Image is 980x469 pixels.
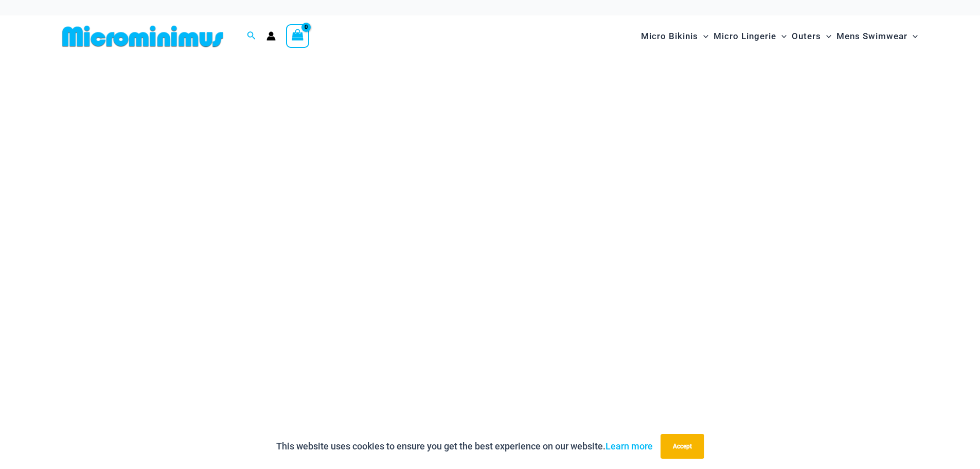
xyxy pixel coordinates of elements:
a: Mens SwimwearMenu ToggleMenu Toggle [834,21,920,52]
a: Learn more [605,441,653,451]
a: Micro BikinisMenu ToggleMenu Toggle [638,21,711,52]
span: Mens Swimwear [836,23,907,49]
span: Menu Toggle [776,23,787,49]
span: Micro Lingerie [714,23,776,49]
a: Search icon link [247,30,256,43]
a: Micro LingerieMenu ToggleMenu Toggle [711,21,789,52]
a: OutersMenu ToggleMenu Toggle [789,21,834,52]
button: Accept [661,434,704,459]
img: MM SHOP LOGO FLAT [58,25,227,48]
span: Menu Toggle [698,23,708,49]
p: This website uses cookies to ensure you get the best experience on our website. [276,439,653,454]
a: View Shopping Cart, empty [286,24,310,48]
span: Menu Toggle [821,23,831,49]
a: Account icon link [266,31,276,41]
span: Menu Toggle [907,23,918,49]
nav: Site Navigation [637,19,922,54]
span: Micro Bikinis [641,23,698,49]
span: Outers [792,23,821,49]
